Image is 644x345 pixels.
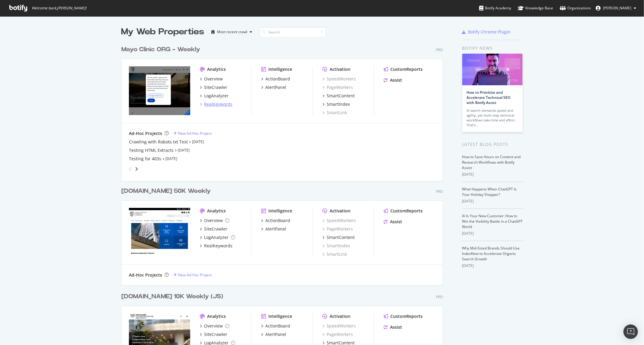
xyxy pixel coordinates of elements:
[121,45,200,54] div: Mayo Clinic ORG - Weekly
[261,84,286,90] a: AlertPanel
[204,84,227,90] div: SiteCrawler
[384,66,423,72] a: CustomReports
[462,172,523,177] div: [DATE]
[129,130,162,136] div: Ad-Hoc Projects
[209,27,255,37] button: Most recent crawl
[121,292,223,301] div: [DOMAIN_NAME] 10K Weekly (JS)
[265,331,286,337] div: AlertPanel
[462,29,511,35] a: Botify Chrome Plugin
[384,208,423,214] a: CustomReports
[129,156,161,162] a: Testing for 403s
[192,139,204,144] a: [DATE]
[322,110,347,116] a: SmartLink
[265,84,286,90] div: AlertPanel
[204,76,223,82] div: Overview
[467,108,518,127] div: AI search demands speed and agility, yet multi-step technical workflows take time and effort. Tha...
[462,263,523,268] div: [DATE]
[560,5,591,11] div: Organizations
[261,323,290,329] a: ActionBoard
[261,331,286,337] a: AlertPanel
[200,331,227,337] a: SiteCrawler
[200,76,223,82] a: Overview
[390,313,423,319] div: CustomReports
[384,219,402,225] a: Assist
[603,5,631,11] span: Jose Fausto Martinez
[121,187,211,196] div: [DOMAIN_NAME] 50K Weekly
[265,323,290,329] div: ActionBoard
[330,66,351,72] div: Activation
[591,3,641,13] button: [PERSON_NAME]
[479,5,511,11] div: Botify Academy
[322,243,350,249] a: SmartIndex
[204,331,227,337] div: SiteCrawler
[390,219,402,225] div: Assist
[129,272,162,278] div: Ad-Hoc Projects
[265,76,290,82] div: ActionBoard
[121,26,204,38] div: My Web Properties
[204,218,223,224] div: Overview
[436,189,443,194] div: Pro
[32,6,86,11] span: Welcome back, [PERSON_NAME] !
[322,323,356,329] a: SpeedWorkers
[322,226,353,232] a: PageWorkers
[121,187,213,196] a: [DOMAIN_NAME] 50K Weekly
[322,101,350,107] a: SmartIndex
[462,141,523,148] div: Latest Blog Posts
[322,84,353,90] a: PageWorkers
[390,66,423,72] div: CustomReports
[462,246,520,262] a: Why Mid-Sized Brands Should Use IndexNow to Accelerate Organic Search Growth
[200,226,227,232] a: SiteCrawler
[121,45,203,54] a: Mayo Clinic ORG - Weekly
[322,76,356,82] a: SpeedWorkers
[468,29,511,35] div: Botify Chrome Plugin
[327,101,350,107] div: SmartIndex
[384,324,402,330] a: Assist
[623,325,638,339] div: Open Intercom Messenger
[260,27,326,37] input: Search
[200,93,229,99] a: LogAnalyzer
[268,66,292,72] div: Intelligence
[217,30,248,34] div: Most recent crawl
[265,226,286,232] div: AlertPanel
[330,313,351,319] div: Activation
[129,208,190,257] img: ce.mayo.edu
[200,218,229,224] a: Overview
[204,101,232,107] div: RealKeywords
[322,251,347,257] a: SmartLink
[261,76,290,82] a: ActionBoard
[390,77,402,83] div: Assist
[204,226,227,232] div: SiteCrawler
[436,294,443,300] div: Pro
[462,54,523,85] img: How to Prioritize and Accelerate Technical SEO with Botify Assist
[261,226,286,232] a: AlertPanel
[462,213,523,229] a: AI Is Your New Customer: How to Win the Visibility Battle in a ChatGPT World
[204,243,232,249] div: RealKeywords
[134,166,139,172] div: angle-right
[268,208,292,214] div: Intelligence
[207,208,226,214] div: Analytics
[322,331,353,337] a: PageWorkers
[200,234,235,240] a: LogAnalyzer
[200,101,232,107] a: RealKeywords
[436,47,443,52] div: Pro
[518,5,553,11] div: Knowledge Base
[327,234,355,240] div: SmartContent
[261,218,290,224] a: ActionBoard
[204,234,229,240] div: LogAnalyzer
[322,234,355,240] a: SmartContent
[462,45,523,52] div: Botify news
[330,208,351,214] div: Activation
[174,131,212,136] a: New Ad-Hoc Project
[129,66,190,115] img: mayoclinic.org
[129,139,188,145] a: Crawling with Robots.txt Test
[178,272,212,278] div: New Ad-Hoc Project
[390,324,402,330] div: Assist
[384,313,423,319] a: CustomReports
[384,77,402,83] a: Assist
[204,323,223,329] div: Overview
